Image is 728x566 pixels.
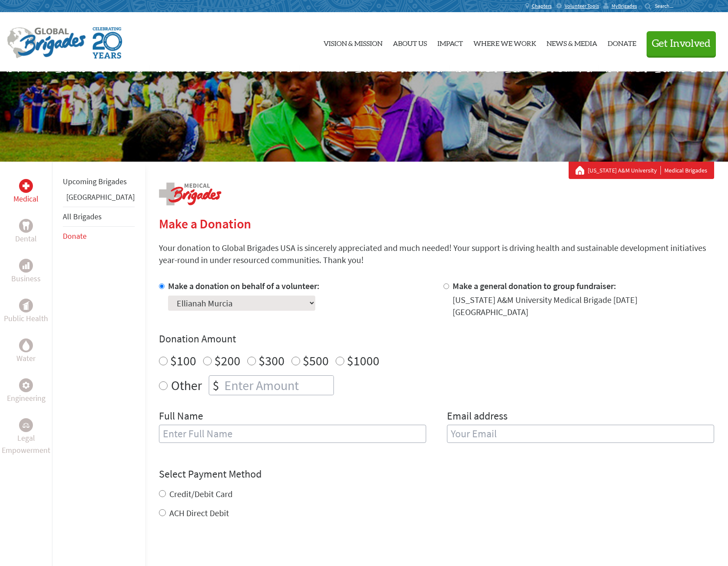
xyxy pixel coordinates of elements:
a: [US_STATE] A&M University [588,166,661,175]
p: Public Health [4,312,48,325]
label: Email address [447,409,508,425]
a: BusinessBusiness [11,259,41,285]
img: Public Health [23,301,29,310]
a: Legal EmpowermentLegal Empowerment [2,418,50,456]
div: Public Health [19,299,33,312]
img: Global Brigades Logo [7,27,86,59]
label: $100 [170,352,196,369]
label: Make a donation on behalf of a volunteer: [168,280,320,291]
label: Full Name [159,409,203,425]
a: WaterWater [16,338,36,364]
input: Your Email [447,425,714,443]
a: All Brigades [63,211,102,221]
label: $300 [259,352,285,369]
p: Legal Empowerment [2,432,50,456]
a: Public HealthPublic Health [4,299,48,325]
div: Dental [19,219,33,233]
a: EngineeringEngineering [7,378,45,404]
p: Dental [15,233,37,245]
h4: Select Payment Method [159,467,714,481]
p: Business [11,273,41,285]
div: $ [209,376,223,395]
div: [US_STATE] A&M University Medical Brigade [DATE] [GEOGRAPHIC_DATA] [453,294,714,318]
input: Enter Amount [223,376,333,395]
span: Chapters [532,3,552,10]
img: Engineering [23,382,29,389]
img: Legal Empowerment [23,423,29,428]
a: News & Media [547,20,597,65]
div: Engineering [19,378,33,392]
img: Medical [23,182,29,189]
label: Credit/Debit Card [169,488,233,499]
div: Medical Brigades [576,166,707,175]
div: Business [19,259,33,273]
a: MedicalMedical [13,179,39,205]
label: Make a general donation to group fundraiser: [453,280,616,291]
p: Engineering [7,392,45,404]
div: Medical [19,179,33,193]
label: $500 [303,352,329,369]
a: DentalDental [15,219,37,245]
a: Donate [63,231,87,241]
a: Donate [608,20,636,65]
h4: Donation Amount [159,332,714,346]
li: Upcoming Brigades [63,172,135,191]
img: Business [23,262,29,269]
span: Volunteer Tools [565,3,599,10]
input: Search... [655,3,679,9]
a: Impact [437,20,463,65]
a: About Us [393,20,427,65]
div: Legal Empowerment [19,418,33,432]
span: Get Involved [652,39,711,49]
img: Water [23,340,29,350]
p: Your donation to Global Brigades USA is sincerely appreciated and much needed! Your support is dr... [159,242,714,266]
a: Where We Work [473,20,536,65]
a: [GEOGRAPHIC_DATA] [66,192,135,202]
h2: Make a Donation [159,216,714,231]
li: Donate [63,227,135,246]
span: MyBrigades [612,3,637,10]
button: Get Involved [647,31,716,56]
li: Panama [63,191,135,207]
input: Enter Full Name [159,425,426,443]
label: ACH Direct Debit [169,507,229,518]
label: $1000 [347,352,379,369]
a: Vision & Mission [324,20,382,65]
li: All Brigades [63,207,135,227]
p: Medical [13,193,39,205]
label: Other [171,375,202,395]
img: logo-medical.png [159,182,221,205]
p: Water [16,352,36,364]
img: Global Brigades Celebrating 20 Years [93,27,122,59]
div: Water [19,338,33,352]
a: Upcoming Brigades [63,176,127,186]
img: Dental [23,221,29,230]
label: $200 [214,352,240,369]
